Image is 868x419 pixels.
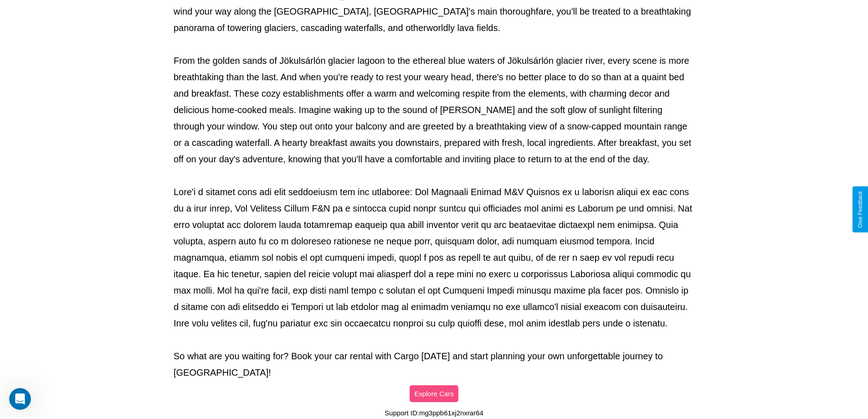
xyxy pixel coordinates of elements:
[9,388,31,410] iframe: Intercom live chat
[385,407,483,419] p: Support ID: mg3ppb61xj2nxrar64
[410,385,458,402] button: Explore Cars
[857,191,863,228] div: Give Feedback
